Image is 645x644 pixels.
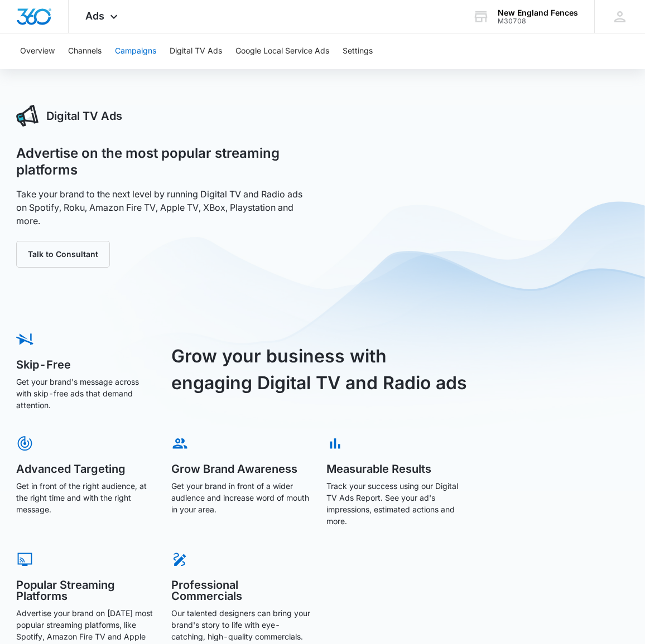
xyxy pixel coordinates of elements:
button: Overview [20,33,55,69]
button: Campaigns [115,33,156,69]
button: Settings [343,33,373,69]
button: Talk to Consultant [16,241,110,268]
p: Take your brand to the next level by running Digital TV and Radio ads on Spotify, Roku, Amazon Fi... [16,187,310,227]
h5: Skip-Free [16,359,156,370]
div: account id [498,17,578,25]
h5: Popular Streaming Platforms [16,579,156,602]
p: Track your success using our Digital TV Ads Report. See your ad's impressions, estimated actions ... [326,480,466,527]
iframe: 5 Reasons Why Digital TV Works So Well [335,105,629,270]
div: account name [498,8,578,17]
p: Get in front of the right audience, at the right time and with the right message. [16,480,156,515]
p: Our talented designers can bring your brand's story to life with eye-catching, high-quality comme... [171,607,311,642]
button: Digital TV Ads [170,33,222,69]
h5: Grow Brand Awareness [171,463,311,474]
h3: Digital TV Ads [46,108,122,124]
p: Get your brand's message across with skip-free ads that demand attention. [16,376,156,411]
h5: Professional Commercials [171,579,311,602]
h3: Grow your business with engaging Digital TV and Radio ads [171,343,471,396]
p: Get your brand in front of a wider audience and increase word of mouth in your area. [171,480,311,515]
h5: Advanced Targeting [16,463,156,474]
button: Google Local Service Ads [235,33,329,69]
h5: Measurable Results [326,463,466,474]
h1: Advertise on the most popular streaming platforms [16,145,310,178]
span: Ads [85,10,104,22]
button: Channels [68,33,102,69]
